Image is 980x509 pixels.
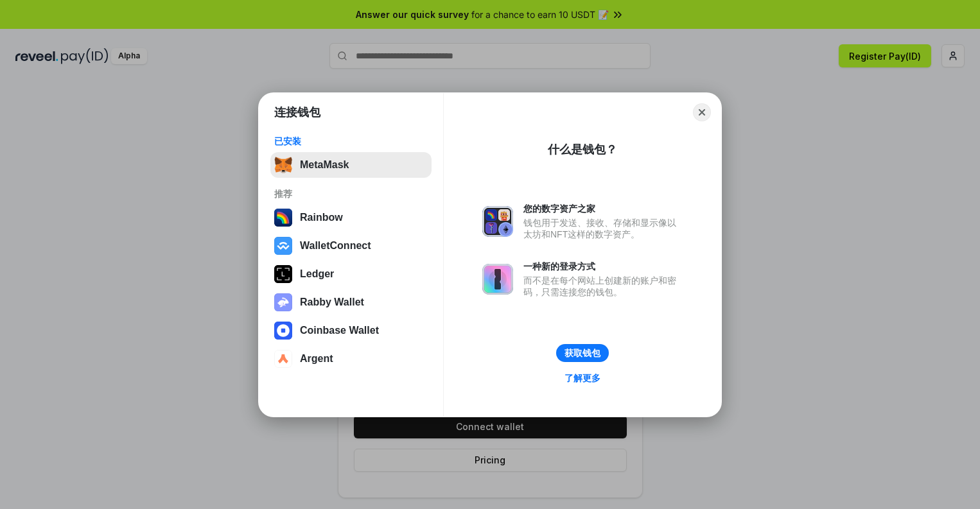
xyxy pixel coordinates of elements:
div: 了解更多 [564,372,600,384]
div: 钱包用于发送、接收、存储和显示像以太坊和NFT这样的数字资产。 [523,217,683,240]
img: svg+xml,%3Csvg%20xmlns%3D%22http%3A%2F%2Fwww.w3.org%2F2000%2Fsvg%22%20fill%3D%22none%22%20viewBox... [482,206,513,237]
img: svg+xml,%3Csvg%20fill%3D%22none%22%20height%3D%2233%22%20viewBox%3D%220%200%2035%2033%22%20width%... [274,156,292,174]
img: svg+xml,%3Csvg%20width%3D%22120%22%20height%3D%22120%22%20viewBox%3D%220%200%20120%20120%22%20fil... [274,209,292,227]
img: svg+xml,%3Csvg%20width%3D%2228%22%20height%3D%2228%22%20viewBox%3D%220%200%2028%2028%22%20fill%3D... [274,237,292,255]
button: Rainbow [270,205,432,230]
img: svg+xml,%3Csvg%20xmlns%3D%22http%3A%2F%2Fwww.w3.org%2F2000%2Fsvg%22%20width%3D%2228%22%20height%3... [274,265,292,283]
img: svg+xml,%3Csvg%20xmlns%3D%22http%3A%2F%2Fwww.w3.org%2F2000%2Fsvg%22%20fill%3D%22none%22%20viewBox... [274,293,292,311]
div: Coinbase Wallet [300,325,379,336]
button: 获取钱包 [556,344,609,362]
button: MetaMask [270,152,432,178]
button: Ledger [270,261,432,287]
div: 获取钱包 [564,347,600,359]
div: 什么是钱包？ [548,142,617,157]
button: Coinbase Wallet [270,318,432,343]
div: 而不是在每个网站上创建新的账户和密码，只需连接您的钱包。 [523,275,683,298]
button: Rabby Wallet [270,289,432,315]
button: Argent [270,346,432,372]
div: 您的数字资产之家 [523,203,683,214]
button: WalletConnect [270,233,432,259]
button: Close [693,103,711,121]
div: 已安装 [274,135,428,147]
div: 一种新的登录方式 [523,261,683,272]
img: svg+xml,%3Csvg%20width%3D%2228%22%20height%3D%2228%22%20viewBox%3D%220%200%2028%2028%22%20fill%3D... [274,322,292,340]
div: WalletConnect [300,240,371,252]
img: svg+xml,%3Csvg%20width%3D%2228%22%20height%3D%2228%22%20viewBox%3D%220%200%2028%2028%22%20fill%3D... [274,350,292,368]
div: Rainbow [300,212,343,223]
h1: 连接钱包 [274,105,320,120]
div: Argent [300,353,333,365]
img: svg+xml,%3Csvg%20xmlns%3D%22http%3A%2F%2Fwww.w3.org%2F2000%2Fsvg%22%20fill%3D%22none%22%20viewBox... [482,264,513,295]
div: MetaMask [300,159,349,171]
a: 了解更多 [557,370,608,386]
div: Ledger [300,268,334,280]
div: Rabby Wallet [300,297,364,308]
div: 推荐 [274,188,428,200]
